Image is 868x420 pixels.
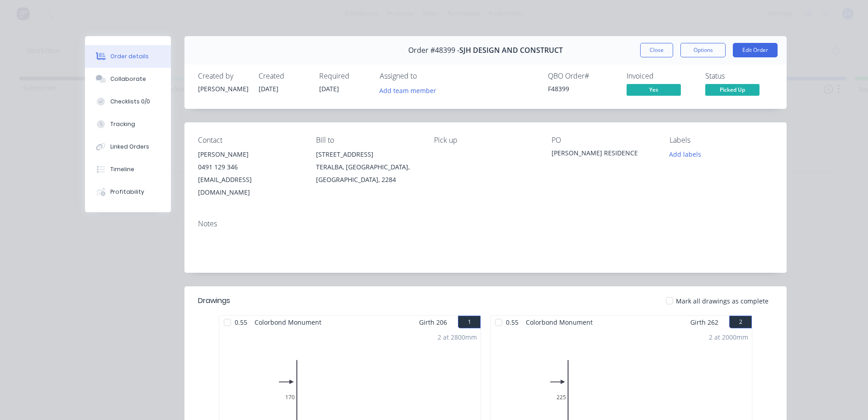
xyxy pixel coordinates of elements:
[231,316,251,329] span: 0.55
[458,316,481,328] button: 1
[259,72,308,80] div: Created
[198,72,248,80] div: Created by
[85,45,171,68] button: Order details
[85,113,171,135] button: Tracking
[198,219,773,228] div: Notes
[438,332,477,342] div: 2 at 2800mm
[419,316,447,329] span: Girth 206
[380,84,441,96] button: Add team member
[709,332,748,342] div: 2 at 2000mm
[110,75,146,83] div: Collaborate
[502,316,522,329] span: 0.55
[198,84,248,93] div: [PERSON_NAME]
[110,165,134,173] div: Timeline
[640,43,673,57] button: Close
[548,72,616,80] div: QBO Order #
[316,148,420,161] div: [STREET_ADDRESS]
[705,84,759,98] button: Picked Up
[733,43,778,57] button: Edit Order
[665,148,706,160] button: Add labels
[729,316,752,328] button: 2
[198,148,302,199] div: [PERSON_NAME]0491 129 346[EMAIL_ADDRESS][DOMAIN_NAME]
[110,52,149,61] div: Order details
[251,316,325,329] span: Colorbond Monument
[705,72,773,80] div: Status
[85,158,171,181] button: Timeline
[316,148,420,186] div: [STREET_ADDRESS]TERALBA, [GEOGRAPHIC_DATA], [GEOGRAPHIC_DATA], 2284
[198,295,230,306] div: Drawings
[375,84,441,96] button: Add team member
[110,98,150,106] div: Checklists 0/0
[627,72,694,80] div: Invoiced
[459,46,563,55] span: SJH DESIGN AND CONSTRUCT
[198,161,302,173] div: 0491 129 346
[85,68,171,90] button: Collaborate
[85,90,171,113] button: Checklists 0/0
[316,161,420,186] div: TERALBA, [GEOGRAPHIC_DATA], [GEOGRAPHIC_DATA], 2284
[110,143,149,151] div: Linked Orders
[85,135,171,158] button: Linked Orders
[705,84,759,95] span: Picked Up
[380,72,470,80] div: Assigned to
[522,316,596,329] span: Colorbond Monument
[110,188,144,196] div: Profitability
[198,173,302,199] div: [EMAIL_ADDRESS][DOMAIN_NAME]
[552,136,655,145] div: PO
[319,84,339,93] span: [DATE]
[110,120,135,128] div: Tracking
[316,136,420,145] div: Bill to
[680,43,726,57] button: Options
[434,136,538,145] div: Pick up
[670,136,773,145] div: Labels
[259,84,278,93] span: [DATE]
[690,316,718,329] span: Girth 262
[548,84,616,93] div: F48399
[627,84,681,95] span: Yes
[552,148,655,161] div: [PERSON_NAME] RESIDENCE
[319,72,369,80] div: Required
[198,148,302,161] div: [PERSON_NAME]
[676,296,769,306] span: Mark all drawings as complete
[85,181,171,203] button: Profitability
[198,136,302,145] div: Contact
[408,46,459,55] span: Order #48399 -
